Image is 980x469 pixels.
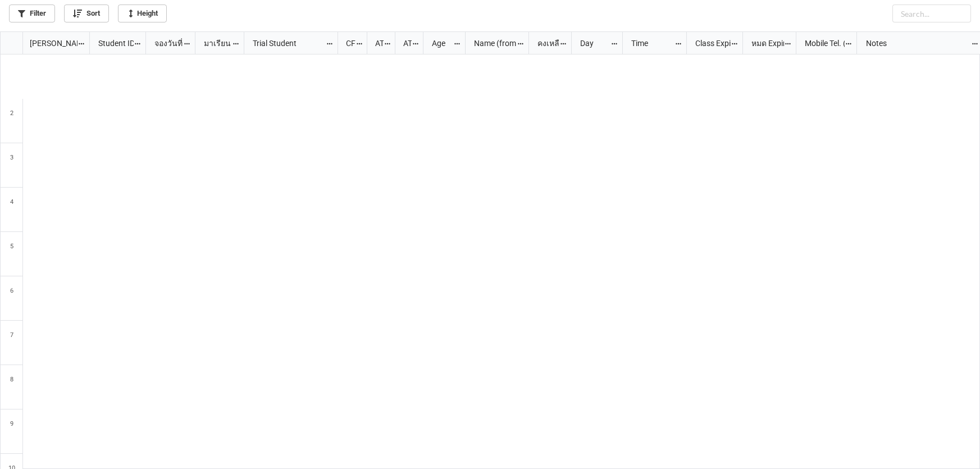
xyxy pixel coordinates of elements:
[23,37,78,49] div: [PERSON_NAME] Name
[798,37,845,49] div: Mobile Tel. (from Nick Name)
[625,37,674,49] div: Time
[10,409,13,453] span: 9
[10,232,13,276] span: 5
[118,4,167,22] a: Height
[745,37,784,49] div: หมด Expired date (from [PERSON_NAME] Name)
[339,37,355,49] div: CF
[148,37,184,49] div: จองวันที่
[64,4,109,22] a: Sort
[10,276,13,320] span: 6
[689,37,731,49] div: Class Expiration
[9,4,55,22] a: Filter
[531,37,560,49] div: คงเหลือ (from Nick Name)
[246,37,325,49] div: Trial Student
[10,99,13,143] span: 2
[467,37,517,49] div: Name (from Class)
[859,37,972,49] div: Notes
[892,4,971,22] input: Search...
[92,37,134,49] div: Student ID (from [PERSON_NAME] Name)
[573,37,610,49] div: Day
[425,37,454,49] div: Age
[368,37,384,49] div: ATT
[10,188,13,231] span: 4
[10,321,13,365] span: 7
[1,32,90,54] div: grid
[10,365,13,409] span: 8
[10,143,13,187] span: 3
[396,37,412,49] div: ATK
[197,37,233,49] div: มาเรียน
